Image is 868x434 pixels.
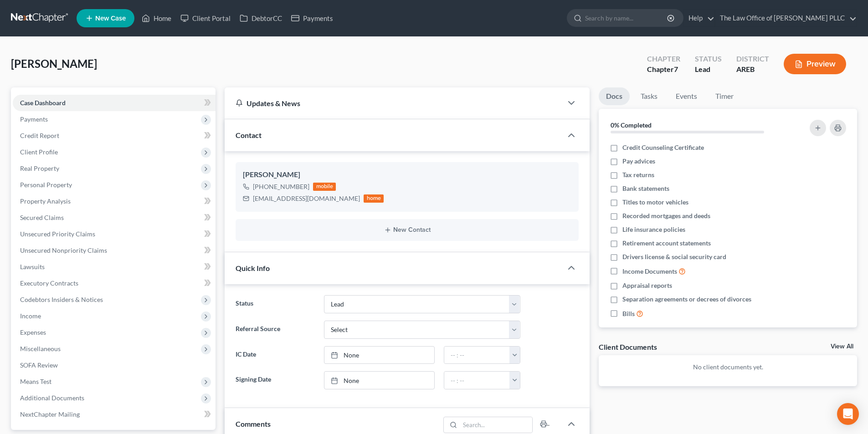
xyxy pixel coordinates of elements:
span: Expenses [20,328,46,336]
div: District [736,54,769,64]
div: Updates & News [236,98,551,108]
p: No client documents yet. [606,363,850,372]
a: Help [684,10,714,26]
span: Drivers license & social security card [622,252,726,261]
div: Lead [695,64,722,75]
div: home [364,194,384,203]
input: -- : -- [444,347,510,364]
span: Secured Claims [20,214,64,221]
span: Bills [622,309,635,318]
span: Executory Contracts [20,279,78,287]
a: Credit Report [13,128,216,144]
a: None [324,372,434,389]
span: Unsecured Nonpriority Claims [20,246,107,254]
div: [PHONE_NUMBER] [253,182,309,191]
span: NextChapter Mailing [20,410,80,418]
div: Status [695,54,722,64]
span: Additional Documents [20,394,84,402]
a: Case Dashboard [13,95,216,111]
label: Signing Date [231,371,319,389]
a: The Law Office of [PERSON_NAME] PLLC [715,10,857,26]
strong: 0% Completed [611,121,652,129]
span: Income Documents [622,267,677,276]
span: Means Test [20,378,51,385]
span: Payments [20,115,48,123]
div: AREB [736,64,769,75]
span: [PERSON_NAME] [11,57,97,70]
span: Comments [236,419,271,428]
span: Tax returns [622,170,654,179]
span: Life insurance policies [622,225,685,234]
div: [EMAIL_ADDRESS][DOMAIN_NAME] [253,194,360,203]
span: Income [20,312,41,320]
span: New Case [95,15,126,22]
a: Unsecured Nonpriority Claims [13,242,216,259]
span: Bank statements [622,184,669,193]
span: Credit Counseling Certificate [622,143,704,152]
a: None [324,347,434,364]
span: Appraisal reports [622,281,672,290]
a: Docs [599,87,630,105]
a: SOFA Review [13,357,216,373]
a: Home [137,10,176,26]
div: Client Documents [599,342,657,352]
a: Property Analysis [13,193,216,209]
a: Lawsuits [13,259,216,275]
span: SOFA Review [20,361,58,369]
div: mobile [313,183,336,191]
span: Pay advices [622,157,655,166]
span: Quick Info [236,264,270,272]
label: IC Date [231,346,319,364]
span: Real Property [20,164,59,172]
input: Search... [460,417,533,433]
span: Separation agreements or decrees of divorces [622,295,751,304]
div: Chapter [647,64,680,75]
a: Client Portal [176,10,235,26]
span: Lawsuits [20,263,45,271]
div: Open Intercom Messenger [837,403,859,425]
a: Executory Contracts [13,275,216,291]
a: Unsecured Priority Claims [13,226,216,242]
span: Titles to motor vehicles [622,198,688,207]
a: NextChapter Mailing [13,406,216,423]
span: Case Dashboard [20,99,66,107]
button: New Contact [243,226,571,234]
span: Personal Property [20,181,72,189]
span: Codebtors Insiders & Notices [20,296,103,303]
span: Retirement account statements [622,239,711,248]
span: 7 [674,65,678,73]
a: Tasks [633,87,665,105]
span: Credit Report [20,132,59,139]
a: Secured Claims [13,209,216,226]
input: -- : -- [444,372,510,389]
label: Status [231,295,319,313]
span: Recorded mortgages and deeds [622,211,710,220]
span: Unsecured Priority Claims [20,230,95,238]
input: Search by name... [585,10,668,26]
span: Client Profile [20,148,58,156]
label: Referral Source [231,321,319,339]
div: Chapter [647,54,680,64]
div: [PERSON_NAME] [243,169,571,180]
a: Timer [708,87,741,105]
a: View All [831,343,853,350]
a: Payments [287,10,338,26]
a: DebtorCC [235,10,287,26]
span: Contact [236,131,262,139]
button: Preview [784,54,846,74]
span: Property Analysis [20,197,71,205]
a: Events [668,87,704,105]
span: Miscellaneous [20,345,61,352]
